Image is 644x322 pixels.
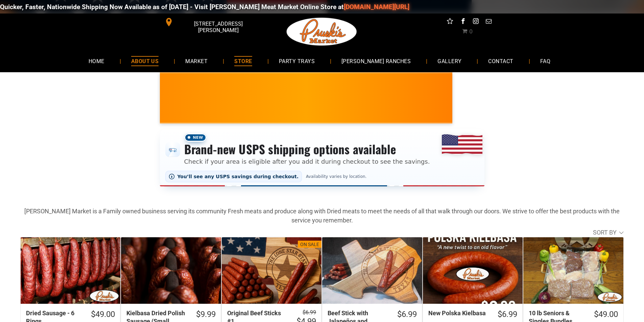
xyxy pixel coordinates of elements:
a: On SaleOriginal Beef Sticks #1 [222,237,321,304]
a: $6.99New Polska Kielbasa [423,309,523,320]
s: $6.99 [303,309,316,316]
a: HOME [78,52,115,70]
div: Shipping options announcement [160,129,484,186]
a: New Polska Kielbasa [423,237,523,304]
img: Pruski-s+Market+HQ+Logo2-1920w.png [285,14,358,50]
a: Kielbasa Dried Polish Sausage (Small Batch) [121,237,221,304]
div: $6.99 [397,309,417,320]
span: You’ll see any USPS savings during checkout. [177,174,299,179]
a: email [484,17,493,27]
a: FAQ [530,52,560,70]
a: [STREET_ADDRESS][PERSON_NAME] [160,17,263,27]
p: Check if your area is eligible after you add it during checkout to see the savings. [184,157,430,166]
a: ABOUT US [121,52,169,70]
div: $49.00 [91,309,115,320]
strong: [PERSON_NAME] Market is a Family owned business serving its community Fresh meats and produce alo... [24,208,620,224]
div: New Polska Kielbasa [428,309,489,317]
a: [DOMAIN_NAME][URL] [333,3,399,11]
a: STORE [224,52,262,70]
div: $9.99 [196,309,216,320]
a: facebook [458,17,467,27]
a: Beef Stick with Jalapeños and Cheese [322,237,422,304]
h3: Brand-new USPS shipping options available [184,142,430,157]
div: $49.00 [594,309,618,320]
div: $6.99 [498,309,517,320]
a: CONTACT [478,52,523,70]
a: Dried Sausage - 6 Rings [21,237,120,304]
a: 10 lb Seniors &amp; Singles Bundles [523,237,623,304]
span: Availability varies by location. [305,174,368,179]
div: On Sale [300,241,319,248]
span: [PERSON_NAME] MARKET [438,103,571,113]
span: [STREET_ADDRESS][PERSON_NAME] [174,17,262,37]
span: 0 [469,28,473,35]
span: ABOUT US [131,56,159,66]
span: New [184,133,207,142]
a: Social network [446,17,454,27]
a: instagram [471,17,480,27]
a: MARKET [175,52,218,70]
a: [PERSON_NAME] RANCHES [331,52,421,70]
a: PARTY TRAYS [269,52,325,70]
a: GALLERY [427,52,472,70]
